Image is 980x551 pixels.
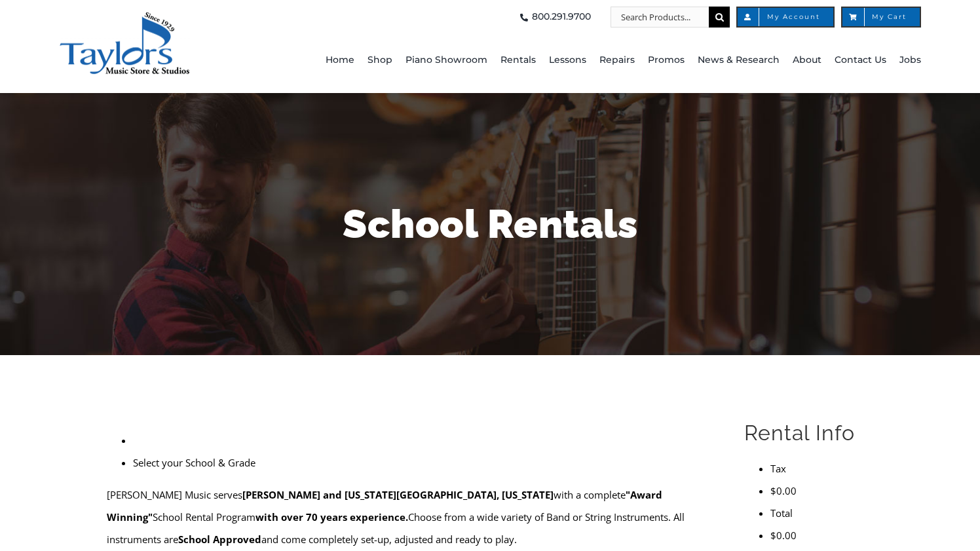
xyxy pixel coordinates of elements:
[793,50,821,71] span: About
[709,7,730,28] input: Search
[648,28,685,93] a: Promos
[599,28,635,93] a: Repairs
[770,524,873,546] li: $0.00
[793,28,821,93] a: About
[841,7,921,28] a: My Cart
[326,50,354,71] span: Home
[532,7,591,28] span: 800.291.9700
[107,197,873,252] h1: School Rentals
[500,28,536,93] a: Rentals
[899,50,921,71] span: Jobs
[178,533,261,546] strong: School Approved
[698,28,780,93] a: News & Research
[516,7,591,28] a: 800.291.9700
[326,28,354,93] a: Home
[599,50,635,71] span: Repairs
[367,28,392,93] a: Shop
[770,502,873,524] li: Total
[405,50,487,71] span: Piano Showroom
[751,14,820,20] span: My Account
[59,10,190,23] a: taylors-music-store-west-chester
[648,50,685,71] span: Promos
[405,28,487,93] a: Piano Showroom
[899,28,921,93] a: Jobs
[698,50,780,71] span: News & Research
[367,50,392,71] span: Shop
[107,484,714,550] p: [PERSON_NAME] Music serves with a complete School Rental Program Choose from a wide variety of Ba...
[255,510,408,523] strong: with over 70 years experience.
[549,50,586,71] span: Lessons
[770,480,873,502] li: $0.00
[770,457,873,480] li: Tax
[500,50,536,71] span: Rentals
[744,419,873,447] h2: Rental Info
[283,7,921,28] nav: Top Right
[549,28,586,93] a: Lessons
[835,50,886,71] span: Contact Us
[835,28,886,93] a: Contact Us
[133,451,714,474] li: Select your School & Grade
[856,14,907,20] span: My Cart
[736,7,835,28] a: My Account
[611,7,709,28] input: Search Products...
[242,488,554,501] strong: [PERSON_NAME] and [US_STATE][GEOGRAPHIC_DATA], [US_STATE]
[283,28,921,93] nav: Main Menu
